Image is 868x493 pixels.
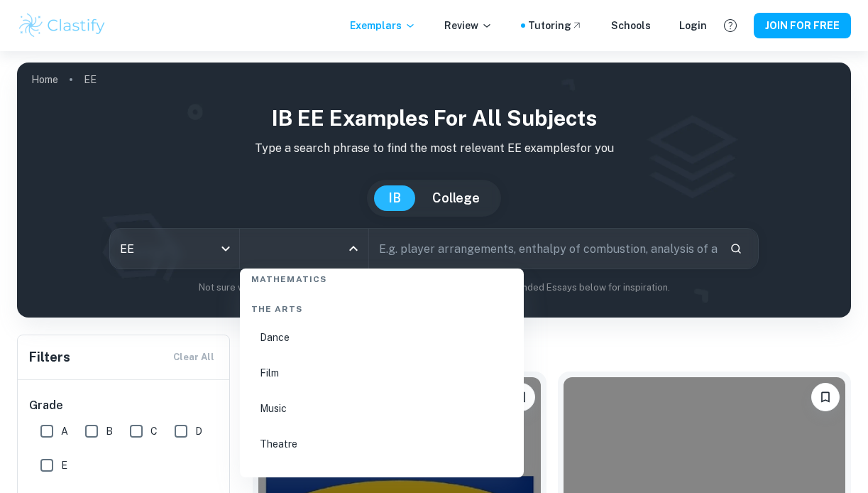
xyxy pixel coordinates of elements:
[679,18,707,33] a: Login
[17,11,107,40] img: Clastify logo
[29,397,219,414] h6: Grade
[246,357,518,389] li: Film
[28,140,840,157] p: Type a search phrase to find the most relevant EE examples for you
[246,261,518,291] div: Mathematics
[246,428,518,460] li: Theatre
[195,423,202,439] span: D
[718,13,742,38] button: Help and Feedback
[528,18,583,33] a: Tutoring
[28,102,840,134] h1: IB EE examples for all subjects
[246,392,518,425] li: Music
[754,13,851,38] button: JOIN FOR FREE
[246,321,518,354] li: Dance
[31,70,58,90] a: Home
[61,457,67,473] span: E
[344,239,363,259] button: Close
[418,185,494,211] button: College
[724,237,748,261] button: Search
[611,18,651,33] a: Schools
[150,423,158,439] span: C
[350,18,416,33] p: Exemplars
[444,18,493,33] p: Review
[374,185,415,211] button: IB
[17,63,851,318] img: profile cover
[811,383,840,411] button: Please log in to bookmark exemplars
[84,72,97,87] p: EE
[369,229,718,269] input: E.g. player arrangements, enthalpy of combustion, analysis of a big city...
[110,229,238,269] div: EE
[29,347,70,367] h6: Filters
[106,423,113,439] span: B
[28,281,840,295] p: Not sure what to search for? You can always look through our example Extended Essays below for in...
[246,291,518,321] div: The Arts
[61,423,68,439] span: A
[253,335,851,360] h1: All EE Examples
